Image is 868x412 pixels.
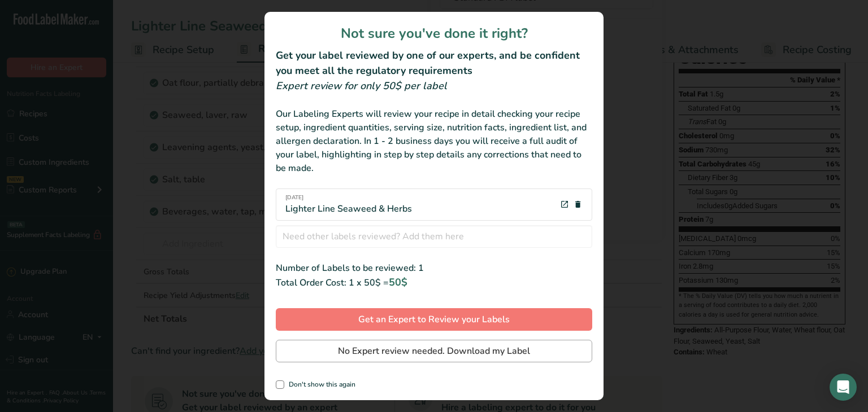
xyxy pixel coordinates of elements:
[285,194,412,216] div: Lighter Line Seaweed & Herbs
[276,308,592,331] button: Get an Expert to Review your Labels
[276,261,592,275] div: Number of Labels to be reviewed: 1
[276,225,592,248] input: Need other labels reviewed? Add them here
[285,194,412,202] span: [DATE]
[276,23,592,43] h1: Not sure you've done it right?
[276,275,592,290] div: Total Order Cost: 1 x 50$ =
[358,313,510,326] span: Get an Expert to Review your Labels
[276,78,592,94] div: Expert review for only 50$ per label
[276,340,592,362] button: No Expert review needed. Download my Label
[338,344,530,358] span: No Expert review needed. Download my Label
[389,275,407,289] span: 50$
[284,380,355,389] span: Don't show this again
[830,374,857,401] div: Open Intercom Messenger
[276,48,592,78] h2: Get your label reviewed by one of our experts, and be confident you meet all the regulatory requi...
[276,107,592,175] div: Our Labeling Experts will review your recipe in detail checking your recipe setup, ingredient qua...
